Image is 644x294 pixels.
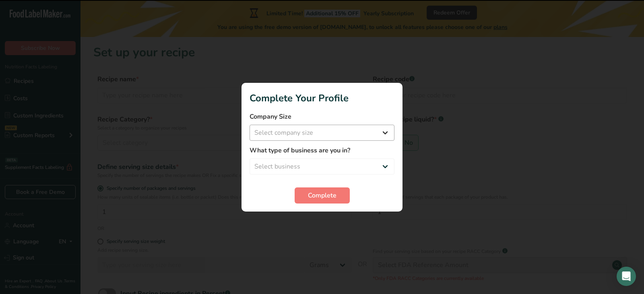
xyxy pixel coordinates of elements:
button: Complete [295,187,350,204]
div: Open Intercom Messenger [617,267,636,286]
span: Complete [308,191,336,200]
label: What type of business are you in? [250,146,394,155]
h1: Complete Your Profile [250,91,394,105]
label: Company Size [250,112,394,121]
